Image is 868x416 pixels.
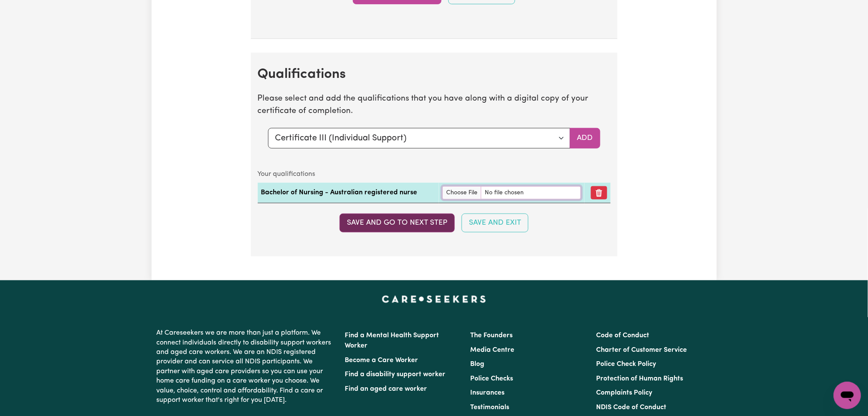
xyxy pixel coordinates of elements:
p: Please select and add the qualifications that you have along with a digital copy of your certific... [258,93,611,118]
a: Find an aged care worker [345,386,427,392]
button: Save and go to next step [340,214,455,232]
a: Police Check Policy [596,361,656,368]
a: NDIS Code of Conduct [596,404,666,411]
a: Insurances [471,389,505,396]
button: Remove qualification [591,186,607,199]
td: Bachelor of Nursing - Australian registered nurse [258,183,439,203]
a: Charter of Customer Service [596,347,687,354]
iframe: Button to launch messaging window [834,382,861,409]
a: Blog [471,361,485,368]
a: Testimonials [471,404,510,411]
a: Find a disability support worker [345,371,446,378]
caption: Your qualifications [258,166,611,183]
button: Add selected qualification [570,128,600,149]
a: Become a Care Worker [345,357,418,364]
a: Complaints Policy [596,389,652,396]
a: The Founders [471,332,513,339]
a: Find a Mental Health Support Worker [345,332,439,349]
a: Careseekers home page [382,296,486,303]
a: Protection of Human Rights [596,375,683,382]
a: Code of Conduct [596,332,649,339]
button: Save and Exit [462,214,528,232]
a: Media Centre [471,347,515,354]
p: At Careseekers we are more than just a platform. We connect individuals directly to disability su... [157,325,335,408]
a: Police Checks [471,375,513,382]
h2: Qualifications [258,66,611,83]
